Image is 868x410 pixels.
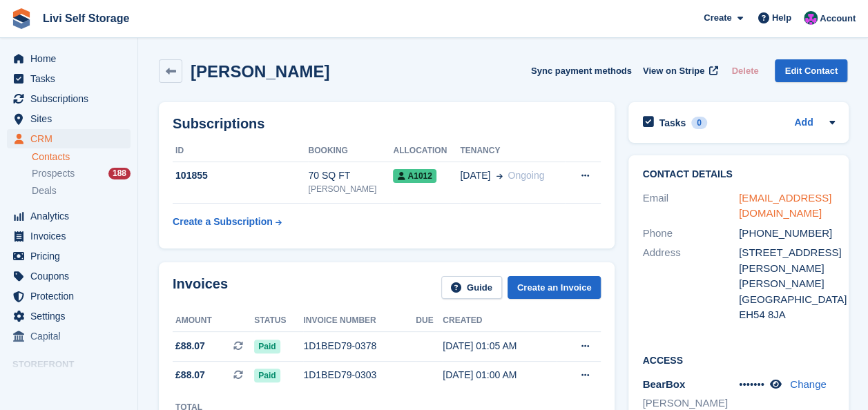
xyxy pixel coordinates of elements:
[37,7,135,30] a: Livi Self Storage
[739,292,836,308] div: [GEOGRAPHIC_DATA]
[508,276,601,299] a: Create an Invoice
[175,339,205,353] span: £88.07
[11,8,32,29] img: stora-icon-8386f47178a22dfd0bd8f6a31ec36ba5ce8667c1dd55bd0f319d3a0aa187defe.svg
[32,184,57,197] span: Deals
[308,183,393,195] div: [PERSON_NAME]
[443,339,557,353] div: [DATE] 01:05 AM
[7,306,131,326] a: menu
[32,150,131,164] a: Contacts
[175,368,205,382] span: £88.07
[642,169,835,180] h2: Contact Details
[30,206,113,226] span: Analytics
[726,59,764,82] button: Delete
[643,64,704,78] span: View on Stripe
[114,376,131,393] a: Preview store
[775,59,847,82] a: Edit Contact
[7,286,131,306] a: menu
[739,378,764,390] span: •••••••
[303,368,416,382] div: 1D1BED79-0303
[739,307,836,323] div: EH54 8JA
[790,378,827,390] a: Change
[30,109,113,128] span: Sites
[508,170,544,181] span: Ongoing
[173,209,282,235] a: Create a Subscription
[303,310,416,332] th: Invoice number
[7,49,131,68] a: menu
[460,140,565,162] th: Tenancy
[642,378,685,390] span: BearBox
[12,358,137,371] span: Storefront
[739,226,836,242] div: [PHONE_NUMBER]
[531,59,632,82] button: Sync payment methods
[7,326,131,346] a: menu
[303,339,416,353] div: 1D1BED79-0378
[173,215,273,229] div: Create a Subscription
[659,117,686,129] h2: Tasks
[443,310,557,332] th: Created
[794,115,813,131] a: Add
[637,59,721,82] a: View on Stripe
[30,246,113,266] span: Pricing
[30,306,113,326] span: Settings
[704,11,731,25] span: Create
[30,89,113,108] span: Subscriptions
[739,245,836,276] div: [STREET_ADDRESS][PERSON_NAME]
[30,49,113,68] span: Home
[254,310,303,332] th: Status
[441,276,502,299] a: Guide
[460,168,490,183] span: [DATE]
[772,11,791,25] span: Help
[7,246,131,266] a: menu
[7,226,131,246] a: menu
[642,226,739,242] div: Phone
[7,266,131,286] a: menu
[820,12,856,26] span: Account
[804,11,818,25] img: Graham Cameron
[739,276,836,292] div: [PERSON_NAME]
[254,340,280,353] span: Paid
[7,89,131,108] a: menu
[173,276,228,299] h2: Invoices
[691,117,707,129] div: 0
[32,184,131,198] a: Deals
[642,245,739,323] div: Address
[173,116,601,132] h2: Subscriptions
[254,369,280,382] span: Paid
[642,353,835,367] h2: Access
[173,168,308,183] div: 101855
[30,69,113,88] span: Tasks
[308,140,393,162] th: Booking
[30,375,113,394] span: Online Store
[7,206,131,226] a: menu
[30,226,113,246] span: Invoices
[443,368,557,382] div: [DATE] 01:00 AM
[32,166,131,181] a: Prospects 188
[30,326,113,346] span: Capital
[191,62,329,81] h2: [PERSON_NAME]
[32,167,75,180] span: Prospects
[7,109,131,128] a: menu
[173,310,254,332] th: Amount
[7,129,131,148] a: menu
[30,286,113,306] span: Protection
[642,191,739,222] div: Email
[393,169,436,183] span: A1012
[393,140,460,162] th: Allocation
[30,129,113,148] span: CRM
[173,140,308,162] th: ID
[7,375,131,394] a: menu
[30,266,113,286] span: Coupons
[739,192,831,219] a: [EMAIL_ADDRESS][DOMAIN_NAME]
[416,310,443,332] th: Due
[108,168,131,179] div: 188
[308,168,393,183] div: 70 SQ FT
[7,69,131,88] a: menu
